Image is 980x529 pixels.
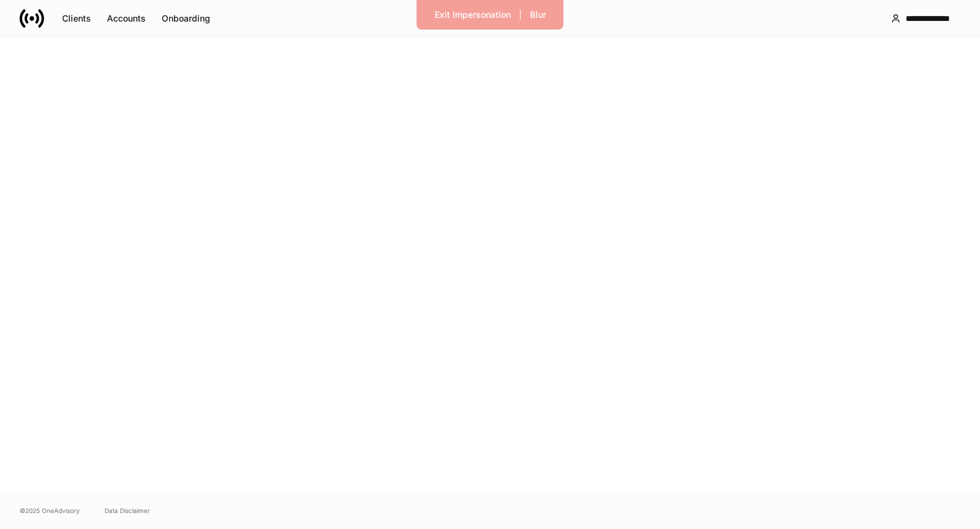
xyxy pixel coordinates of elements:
button: Onboarding [154,9,218,28]
button: Clients [54,9,99,28]
div: Exit Impersonation [435,10,511,19]
span: © 2025 OneAdvisory [20,506,80,515]
div: Onboarding [162,14,210,23]
a: Data Disclaimer [105,506,150,515]
button: Exit Impersonation [427,5,519,25]
div: Accounts [107,14,146,23]
div: Blur [530,10,546,19]
button: Accounts [99,9,154,28]
div: Clients [62,14,91,23]
button: Blur [522,5,554,25]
